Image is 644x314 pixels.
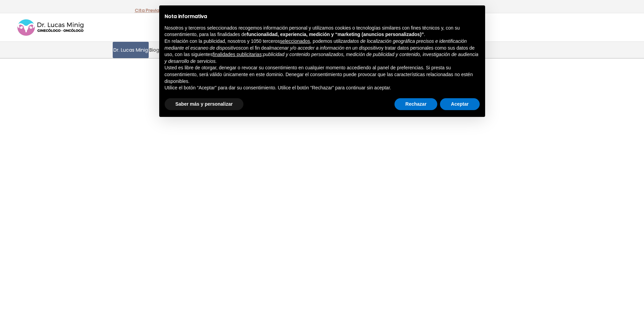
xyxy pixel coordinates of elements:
[149,46,170,54] span: Biografía
[165,52,479,64] em: publicidad y contenido personalizados, medición de publicidad y contenido, investigación de audie...
[440,98,479,110] button: Aceptar
[135,6,162,15] p: -
[394,98,437,110] button: Rechazar
[165,14,480,19] h2: Nota informativa
[165,98,244,110] button: Saber más y personalizar
[213,51,262,58] button: finalidades publicitarias
[247,32,424,37] strong: funcionalidad, experiencia, medición y “marketing (anuncios personalizados)”
[165,25,480,38] p: Nosotros y terceros seleccionados recogemos información personal y utilizamos cookies o tecnologí...
[135,7,159,14] a: Cita Previa
[113,42,149,58] a: Dr. Lucas Minig
[165,38,480,65] p: En relación con la publicidad, nosotros y 1050 terceros , podemos utilizar con el fin de y tratar...
[113,46,148,54] span: Dr. Lucas Minig
[266,45,381,51] em: almacenar y/o acceder a información en un dispositivo
[280,38,310,45] button: seleccionados
[165,38,467,51] em: datos de localización geográfica precisos e identificación mediante el escaneo de dispositivos
[149,42,171,58] a: Biografía
[165,65,480,85] p: Usted es libre de otorgar, denegar o revocar su consentimiento en cualquier momento accediendo al...
[165,85,480,91] p: Utilice el botón “Aceptar” para dar su consentimiento. Utilice el botón “Rechazar” para continuar...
